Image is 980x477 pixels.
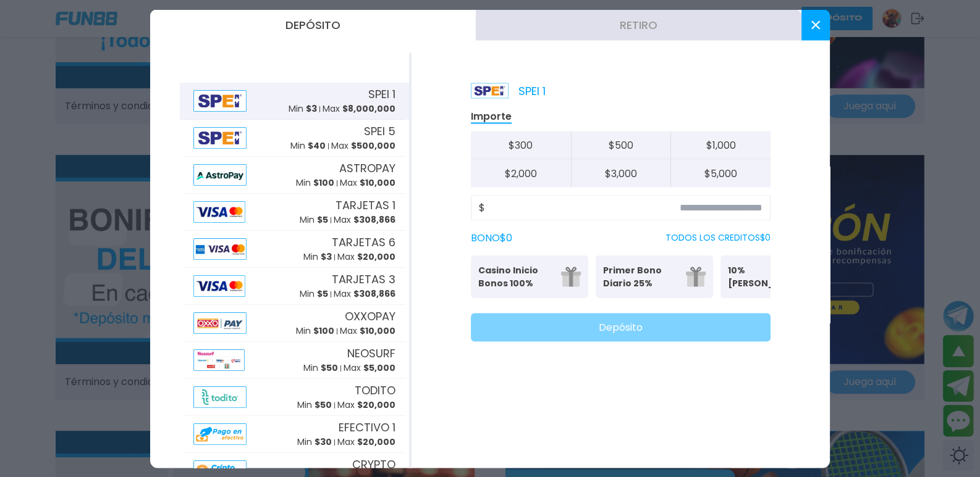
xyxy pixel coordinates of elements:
[317,214,328,226] span: $ 5
[193,89,247,111] img: Alipay
[296,176,334,189] p: Min
[686,267,706,286] img: gift
[665,231,771,244] p: TODOS LOS CREDITOS $ 0
[334,214,395,226] p: Max
[336,197,395,214] span: TARJETAS 1
[180,156,409,193] button: AlipayASTROPAYMin $100Max $10,000
[476,9,801,40] button: Retiro
[670,159,771,187] button: $5,000
[357,251,395,263] span: $ 20,000
[364,123,395,139] span: SPEI 5
[571,131,671,159] button: $500
[479,200,485,215] span: $
[193,423,247,444] img: Alipay
[337,251,395,263] p: Max
[353,214,395,226] span: $ 308,866
[471,131,571,159] button: $300
[289,102,317,115] p: Min
[339,160,395,176] span: ASTROPAY
[193,275,245,296] img: Alipay
[332,271,395,288] span: TARJETAS 3
[297,436,332,449] p: Min
[193,127,247,148] img: Alipay
[180,415,409,452] button: AlipayEFECTIVO 1Min $30Max $20,000
[308,139,326,152] span: $ 40
[351,139,395,152] span: $ 500,000
[290,139,326,152] p: Min
[180,304,409,341] button: AlipayOXXOPAYMin $100Max $10,000
[352,456,395,473] span: CRYPTO
[193,201,245,222] img: Alipay
[180,82,409,119] button: AlipaySPEI 1Min $3Max $8,000,000
[471,82,546,99] p: SPEI 1
[357,436,395,448] span: $ 20,000
[355,382,395,399] span: TODITO
[300,214,328,226] p: Min
[728,263,803,289] p: 10% [PERSON_NAME]
[332,234,395,251] span: TARJETAS 6
[300,288,328,301] p: Min
[193,238,247,259] img: Alipay
[357,399,395,411] span: $ 20,000
[193,386,247,407] img: Alipay
[180,378,409,415] button: AlipayTODITOMin $50Max $20,000
[720,255,838,298] button: 10% [PERSON_NAME]
[471,159,571,187] button: $2,000
[321,362,338,374] span: $ 50
[471,255,588,298] button: Casino Inicio Bonos 100%
[342,102,395,115] span: $ 8,000,000
[340,176,395,189] p: Max
[368,86,395,102] span: SPEI 1
[150,9,476,40] button: Depósito
[471,313,771,341] button: Depósito
[340,325,395,338] p: Max
[331,139,395,152] p: Max
[193,164,247,185] img: Alipay
[193,312,247,333] img: Alipay
[313,176,334,189] span: $ 100
[363,362,395,374] span: $ 5,000
[471,83,509,98] img: Platform Logo
[471,109,512,123] p: Importe
[193,349,245,370] img: Alipay
[339,419,395,436] span: EFECTIVO 1
[315,436,332,448] span: $ 30
[345,308,395,325] span: OXXOPAY
[471,230,512,245] label: BONO $ 0
[571,159,671,187] button: $3,000
[347,345,395,362] span: NEOSURF
[337,436,395,449] p: Max
[596,255,713,298] button: Primer Bono Diario 25%
[360,325,395,337] span: $ 10,000
[180,267,409,304] button: AlipayTARJETAS 3Min $5Max $308,866
[303,251,332,263] p: Min
[344,362,395,375] p: Max
[296,325,334,338] p: Min
[306,102,317,115] span: $ 3
[360,176,395,189] span: $ 10,000
[334,288,395,301] p: Max
[353,288,395,300] span: $ 308,866
[337,399,395,412] p: Max
[313,325,334,337] span: $ 100
[180,230,409,267] button: AlipayTARJETAS 6Min $3Max $20,000
[180,341,409,378] button: AlipayNEOSURFMin $50Max $5,000
[303,362,338,375] p: Min
[297,399,332,412] p: Min
[321,251,332,263] span: $ 3
[561,267,581,286] img: gift
[180,119,409,156] button: AlipaySPEI 5Min $40Max $500,000
[670,131,771,159] button: $1,000
[315,399,332,411] span: $ 50
[180,193,409,230] button: AlipayTARJETAS 1Min $5Max $308,866
[317,288,328,300] span: $ 5
[478,263,554,289] p: Casino Inicio Bonos 100%
[603,263,678,289] p: Primer Bono Diario 25%
[323,102,395,115] p: Max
